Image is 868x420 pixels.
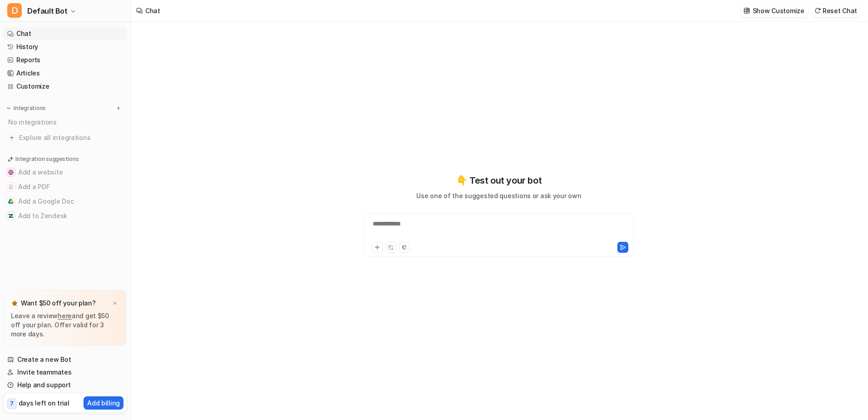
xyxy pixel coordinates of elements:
[4,194,127,209] button: Add a Google DocAdd a Google Doc
[15,155,79,163] p: Integration suggestions
[19,130,123,145] span: Explore all integrations
[7,133,16,142] img: explore all integrations
[11,300,18,307] img: star
[14,105,46,112] p: Integrations
[4,27,127,40] a: Chat
[8,170,14,175] img: Add a website
[4,366,127,379] a: Invite teammates
[145,6,160,15] div: Chat
[812,4,861,17] button: Reset Chat
[5,115,127,130] div: No integrations
[4,165,127,180] button: Add a websiteAdd a website
[4,104,49,113] button: Integrations
[11,311,119,339] p: Leave a review and get $50 off your plan. Offer valid for 3 more days.
[10,400,14,408] p: 7
[112,300,118,306] img: x
[4,180,127,194] button: Add a PDFAdd a PDF
[27,5,68,17] span: Default Bot
[741,4,808,17] button: Show Customize
[8,184,14,190] img: Add a PDF
[4,131,127,144] a: Explore all integrations
[744,7,750,14] img: customize
[416,191,581,200] p: Use one of the suggested questions or ask your own
[7,3,22,18] span: D
[4,67,127,80] a: Articles
[4,54,127,66] a: Reports
[814,7,821,14] img: reset
[4,40,127,53] a: History
[115,105,122,111] img: menu_add.svg
[4,353,127,366] a: Create a new Bot
[4,379,127,391] a: Help and support
[84,396,123,410] button: Add billing
[4,209,127,223] button: Add to ZendeskAdd to Zendesk
[8,199,14,204] img: Add a Google Doc
[5,105,12,111] img: expand menu
[456,174,542,187] p: 👇 Test out your bot
[753,6,804,15] p: Show Customize
[19,398,69,408] p: days left on trial
[87,398,120,408] p: Add billing
[4,80,127,93] a: Customize
[58,312,72,320] a: here
[8,213,14,219] img: Add to Zendesk
[21,299,96,308] p: Want $50 off your plan?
